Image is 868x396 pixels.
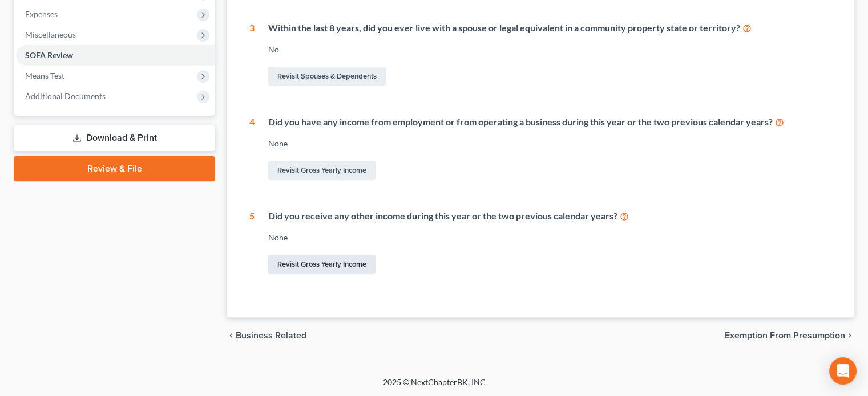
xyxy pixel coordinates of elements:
div: 5 [249,210,255,276]
div: None [268,138,831,149]
span: Exemption from Presumption [725,331,845,340]
div: 3 [249,22,255,88]
a: Review & File [14,156,215,181]
span: Means Test [25,71,64,80]
div: 4 [249,116,255,182]
a: SOFA Review [16,45,215,66]
a: Revisit Gross Yearly Income [268,255,376,274]
a: Download & Print [14,125,215,152]
div: Open Intercom Messenger [829,357,857,385]
span: Miscellaneous [25,30,76,39]
span: SOFA Review [25,50,73,60]
div: None [268,232,831,243]
i: chevron_left [227,331,236,340]
div: No [268,44,831,55]
button: Exemption from Presumption chevron_right [725,331,854,340]
a: Revisit Spouses & Dependents [268,67,386,86]
span: Additional Documents [25,91,106,101]
div: Did you have any income from employment or from operating a business during this year or the two ... [268,116,831,129]
button: chevron_left Business Related [227,331,306,340]
a: Revisit Gross Yearly Income [268,161,376,180]
div: Did you receive any other income during this year or the two previous calendar years? [268,210,831,223]
span: Expenses [25,9,58,19]
div: Within the last 8 years, did you ever live with a spouse or legal equivalent in a community prope... [268,22,831,35]
span: Business Related [236,331,306,340]
i: chevron_right [845,331,854,340]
